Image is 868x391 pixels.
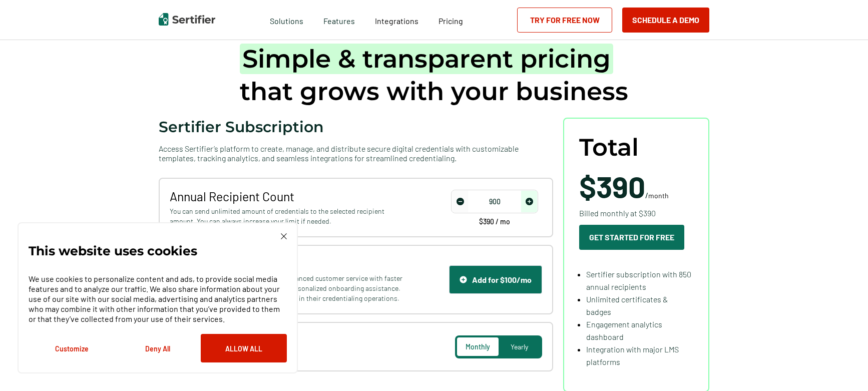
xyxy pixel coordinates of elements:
p: We use cookies to personalize content and ads, to provide social media features and to analyze ou... [29,274,287,324]
a: Integrations [375,14,418,26]
img: Support Icon [460,276,467,283]
span: $390 [579,168,645,204]
span: Integrations [375,16,418,26]
a: Try for Free Now [517,8,612,33]
img: Increase Icon [526,198,533,205]
span: $390 / mo [479,218,510,225]
span: Access Sertifier’s platform to create, manage, and distribute secure digital credentials with cus... [159,144,553,163]
p: This website uses cookies [29,246,197,256]
span: decrease number [452,191,468,212]
span: Billed monthly at $390 [579,207,656,219]
span: increase number [521,191,537,212]
span: Engagement analytics dashboard [586,319,662,341]
iframe: Chat Widget [818,343,868,391]
span: Sertifier subscription with 850 annual recipients [586,269,691,291]
button: Get Started For Free [579,225,684,250]
button: Schedule a Demo [622,8,709,33]
button: Allow All [201,334,287,362]
span: Monthly [466,342,490,351]
img: Cookie Popup Close [281,233,287,239]
span: Total [579,134,639,161]
img: Sertifier | Digital Credentialing Platform [159,13,215,26]
h1: that grows with your business [240,43,628,108]
span: Simple & transparent pricing [240,44,613,74]
div: Add for $100/mo [460,275,532,284]
span: Features [323,14,355,26]
span: Pricing [439,16,463,26]
span: Annual Recipient Count [170,189,405,204]
img: Decrease Icon [457,198,464,205]
button: Support IconAdd for $100/mo [449,265,542,294]
span: Solutions [270,14,303,26]
span: You can send unlimited amount of credentials to the selected recipient amount. You can always inc... [170,206,405,226]
span: Yearly [511,342,528,351]
button: Customize [29,334,115,362]
span: / [579,171,669,201]
a: Pricing [439,14,463,26]
span: Integration with major LMS platforms [586,344,679,366]
span: Sertifier Subscription [159,118,324,136]
span: Unlimited certificates & badges [586,294,668,316]
span: month [648,191,669,200]
button: Deny All [115,334,201,362]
